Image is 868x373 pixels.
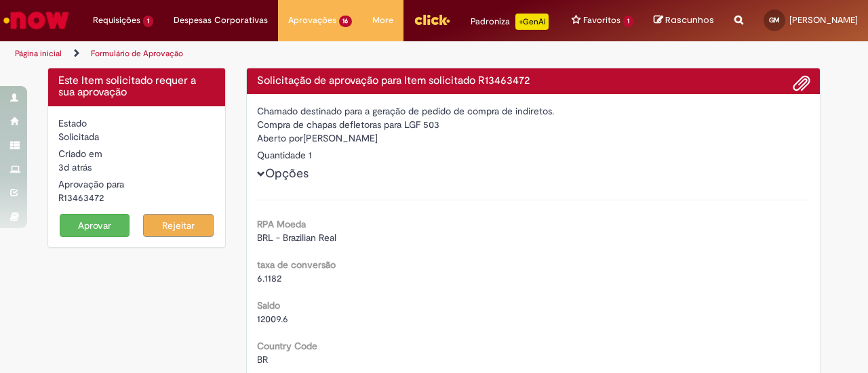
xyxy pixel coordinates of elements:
[174,14,268,27] span: Despesas Corporativas
[58,191,215,204] div: R13463472
[257,118,810,131] div: Compra de chapas defletoras para LGF 503
[257,299,280,311] b: Saldo
[789,14,858,26] span: [PERSON_NAME]
[58,147,102,160] label: Criado em
[257,313,288,325] span: 12009.6
[583,14,620,27] span: Favoritos
[58,161,92,173] time: 29/08/2025 16:31:34
[414,9,450,30] img: click_logo_yellow_360x200.png
[10,41,568,66] ul: Trilhas de página
[654,14,714,27] a: Rascunhos
[257,353,268,366] span: BR
[257,218,306,230] b: RPA Moeda
[339,16,353,27] span: 16
[257,232,336,244] span: BRL - Brazilian Real
[372,14,393,27] span: More
[471,14,549,30] div: Padroniza
[257,104,810,118] div: Chamado destinado para a geração de pedido de compra de indiretos.
[58,161,92,173] span: 3d atrás
[665,14,714,26] span: Rascunhos
[58,116,87,130] label: Estado
[15,48,62,59] a: Página inicial
[58,75,215,99] h4: Este Item solicitado requer a sua aprovação
[58,160,215,174] div: 29/08/2025 16:31:34
[257,131,303,145] label: Aberto por
[58,130,215,144] div: Solicitada
[257,259,336,271] b: taxa de conversão
[769,16,780,24] span: GM
[143,16,153,27] span: 1
[257,75,810,87] h4: Solicitação de aprovação para Item solicitado R13463472
[143,214,214,237] button: Rejeitar
[257,131,810,148] div: [PERSON_NAME]
[257,148,810,162] div: Quantidade 1
[257,340,317,352] b: Country Code
[515,14,549,30] p: +GenAi
[60,214,130,237] button: Aprovar
[623,16,633,27] span: 1
[91,48,183,59] a: Formulário de Aprovação
[1,7,71,34] img: ServiceNow
[93,14,140,27] span: Requisições
[257,272,281,284] span: 6.1182
[58,177,124,191] label: Aprovação para
[288,14,336,27] span: Aprovações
